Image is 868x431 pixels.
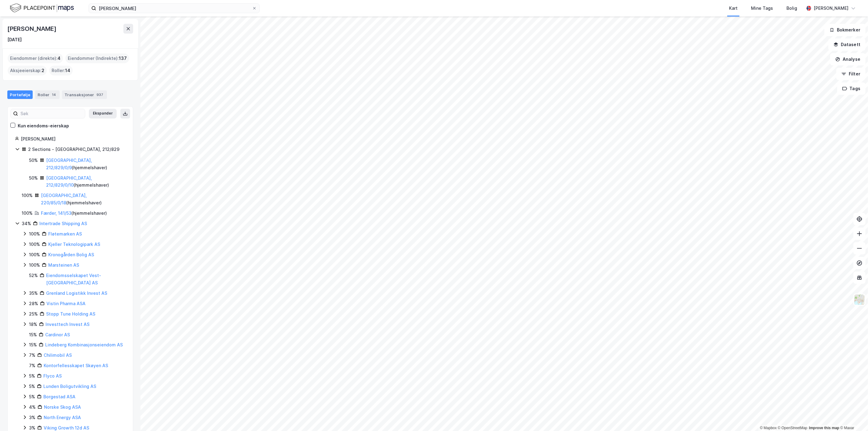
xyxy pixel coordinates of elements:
div: 100% [29,251,40,258]
a: Norske Skog ASA [44,404,81,410]
a: Viking Growth 12d AS [44,425,89,430]
input: Søk [18,109,85,118]
iframe: Chat Widget [837,402,868,431]
div: 5% [29,383,35,390]
div: Portefølje [7,90,33,99]
div: [PERSON_NAME] [7,24,57,34]
a: Vistin Pharma ASA [46,301,86,306]
a: Borgestad ASA [43,394,75,399]
a: Grenland Logistikk Invest AS [46,290,107,296]
div: Eiendommer (Indirekte) : [65,53,129,63]
img: Z [854,294,865,305]
a: Lunden Boligutvikling AS [43,384,96,389]
a: Færder, 141/53 [41,210,71,216]
div: 15% [29,331,37,338]
div: [PERSON_NAME] [21,135,126,143]
div: ( hjemmelshaver ) [41,210,107,217]
a: Stopp Tune Holding AS [46,311,95,316]
a: Kronogården Bolig AS [48,252,94,257]
a: OpenStreetMap [778,426,808,430]
div: 4% [29,404,36,411]
div: 50% [29,174,38,182]
div: Bolig [786,5,797,12]
span: 14 [65,67,70,74]
div: Roller : [49,66,73,75]
div: 15% [29,341,37,349]
div: Kun eiendoms-eierskap [18,122,69,130]
a: Chilimobil AS [44,352,72,358]
a: Fløtemarken AS [48,231,82,236]
input: Søk på adresse, matrikkel, gårdeiere, leietakere eller personer [96,4,252,13]
div: [DATE] [7,36,22,43]
span: 137 [119,55,127,62]
span: 2 [42,67,44,74]
a: Kontorfellesskapet Skøyen AS [44,363,108,368]
div: 100% [29,241,40,248]
div: 14 [51,92,57,98]
div: 100% [22,210,33,217]
div: 35% [29,290,38,297]
button: Analyse [830,53,866,65]
div: 28% [29,300,38,307]
div: 3% [29,414,35,421]
div: ( hjemmelshaver ) [41,192,126,206]
button: Bokmerker [824,24,866,36]
a: Intertrade Shipping AS [39,221,87,226]
a: Eiendomsselskapet Vest-[GEOGRAPHIC_DATA] AS [46,273,101,285]
div: 2 Sections - [GEOGRAPHIC_DATA], 212/829 [28,146,119,153]
div: 5% [29,372,35,380]
div: 7% [29,362,35,369]
div: ( hjemmelshaver ) [46,157,126,171]
button: Tags [837,82,866,95]
a: [GEOGRAPHIC_DATA], 212/829/0/10 [46,175,92,188]
div: Transaksjoner [62,90,107,99]
div: 7% [29,352,35,359]
div: 25% [29,310,38,318]
div: 937 [95,92,104,98]
a: Investtech Invest AS [46,322,89,327]
a: [GEOGRAPHIC_DATA], 212/829/0/9 [46,158,92,170]
a: [GEOGRAPHIC_DATA], 220/85/0/18 [41,193,87,205]
div: Eiendommer (direkte) : [8,53,63,63]
div: Kart [729,5,738,12]
button: Ekspander [89,109,117,119]
button: Filter [836,68,866,80]
a: Mapbox [760,426,777,430]
a: Marsteinen AS [48,262,79,268]
div: 5% [29,393,35,400]
img: logo.f888ab2527a4732fd821a326f86c7f29.svg [10,3,74,13]
div: ( hjemmelshaver ) [46,174,126,189]
a: North Energy ASA [44,415,81,420]
div: 100% [29,261,40,269]
div: Aksjeeierskap : [8,66,47,75]
div: Mine Tags [751,5,773,12]
div: 100% [22,192,33,199]
div: 18% [29,321,37,328]
span: 4 [57,55,60,62]
div: 100% [29,230,40,238]
a: Cardinor AS [45,332,70,337]
a: Improve this map [809,426,839,430]
div: 52% [29,272,38,279]
div: 50% [29,157,38,164]
a: Kjeller Teknologipark AS [48,242,100,247]
a: Flyco AS [43,373,62,378]
div: 34% [22,220,31,227]
div: Roller [35,90,60,99]
a: Lindeberg Kombinasjonseiendom AS [45,342,123,347]
button: Datasett [828,38,866,51]
div: [PERSON_NAME] [814,5,848,12]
